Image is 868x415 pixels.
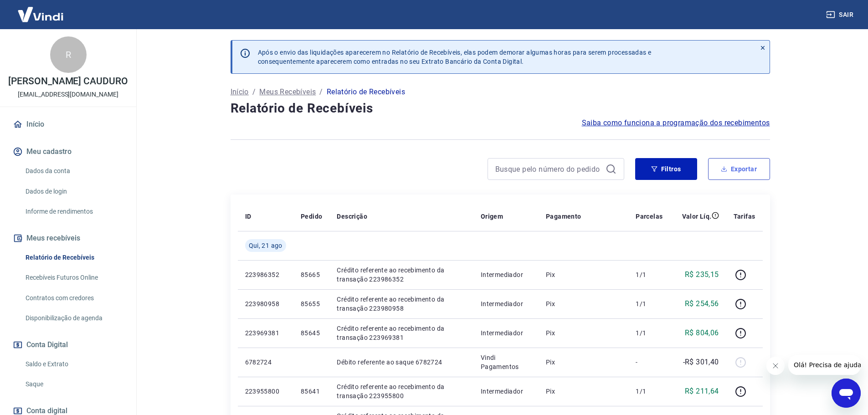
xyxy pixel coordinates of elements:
[22,375,125,394] a: Saque
[231,87,249,97] a: Início
[546,212,581,221] p: Pagamento
[18,90,118,99] p: [EMAIL_ADDRESS][DOMAIN_NAME]
[683,357,719,368] p: -R$ 301,40
[22,182,125,201] a: Dados de login
[11,335,125,355] button: Conta Digital
[22,162,125,180] a: Dados da conta
[22,248,125,267] a: Relatório de Recebíveis
[636,387,663,396] p: 1/1
[682,212,712,221] p: Valor Líq.
[832,379,861,408] iframe: Botão para abrir a janela de mensagens
[245,358,286,367] p: 6782724
[636,299,663,308] p: 1/1
[11,0,70,28] img: Vindi
[337,266,466,284] p: Crédito referente ao recebimento da transação 223986352
[337,358,466,367] p: Débito referente ao saque 6782724
[337,212,367,221] p: Descrição
[8,77,128,86] p: [PERSON_NAME] CAUDURO
[258,48,652,66] p: Após o envio das liquidações aparecerem no Relatório de Recebíveis, elas podem demorar algumas ho...
[546,358,621,367] p: Pix
[824,6,857,23] button: Sair
[245,328,286,338] p: 223969381
[481,212,503,221] p: Origem
[245,299,286,308] p: 223980958
[327,87,405,97] p: Relatório de Recebíveis
[301,270,322,279] p: 85665
[685,386,719,397] p: R$ 211,64
[50,36,87,73] div: R
[22,268,125,287] a: Recebíveis Futuros Online
[481,387,531,396] p: Intermediador
[481,270,531,279] p: Intermediador
[635,158,697,180] button: Filtros
[685,328,719,338] p: R$ 804,06
[734,212,755,221] p: Tarifas
[301,387,322,396] p: 85641
[231,99,770,118] h4: Relatório de Recebíveis
[301,328,322,338] p: 85645
[788,355,861,375] iframe: Mensagem da empresa
[245,212,252,221] p: ID
[245,270,286,279] p: 223986352
[22,309,125,328] a: Disponibilização de agenda
[5,6,77,14] span: Olá! Precisa de ajuda?
[252,87,256,97] p: /
[636,270,663,279] p: 1/1
[636,212,663,221] p: Parcelas
[636,358,663,367] p: -
[546,387,621,396] p: Pix
[481,328,531,338] p: Intermediador
[546,299,621,308] p: Pix
[636,328,663,338] p: 1/1
[11,142,125,162] button: Meu cadastro
[546,328,621,338] p: Pix
[22,355,125,374] a: Saldo e Extrato
[11,114,125,134] a: Início
[22,202,125,221] a: Informe de rendimentos
[685,269,719,280] p: R$ 235,15
[337,295,466,313] p: Crédito referente ao recebimento da transação 223980958
[301,212,322,221] p: Pedido
[319,87,323,97] p: /
[301,299,322,308] p: 85655
[766,357,785,375] iframe: Fechar mensagem
[259,87,316,97] a: Meus Recebíveis
[245,387,286,396] p: 223955800
[22,289,125,307] a: Contratos com credores
[582,118,770,128] a: Saiba como funciona a programação dos recebimentos
[337,382,466,400] p: Crédito referente ao recebimento da transação 223955800
[546,270,621,279] p: Pix
[481,353,531,371] p: Vindi Pagamentos
[708,158,770,180] button: Exportar
[685,298,719,309] p: R$ 254,56
[495,162,602,176] input: Busque pelo número do pedido
[11,228,125,248] button: Meus recebíveis
[249,241,282,250] span: Qui, 21 ago
[337,324,466,342] p: Crédito referente ao recebimento da transação 223969381
[481,299,531,308] p: Intermediador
